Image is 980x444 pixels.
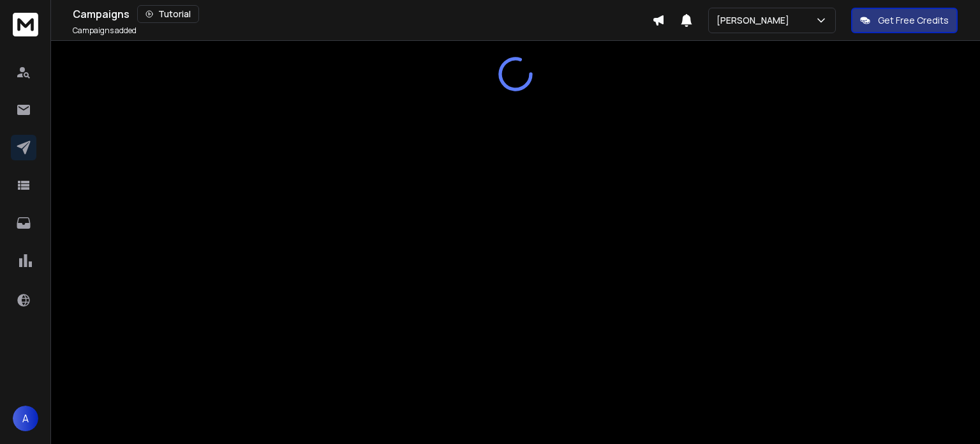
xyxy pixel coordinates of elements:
button: Get Free Credits [851,8,958,33]
button: A [13,406,38,431]
p: [PERSON_NAME] [716,14,794,27]
div: Campaigns [73,5,652,23]
p: Get Free Credits [878,14,949,27]
p: Campaigns added [73,26,137,36]
button: Tutorial [137,5,199,23]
